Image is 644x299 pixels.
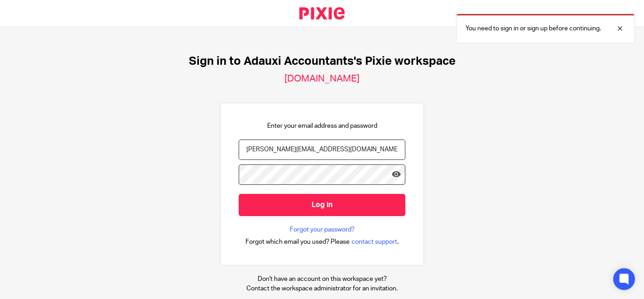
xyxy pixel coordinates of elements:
[245,236,399,247] div: .
[246,284,398,293] p: Contact the workspace administrator for an invitation.
[387,169,398,180] keeper-lock: Open Keeper Popup
[267,121,377,130] p: Enter your email address and password
[466,24,601,33] p: You need to sign in or sign up before continuing.
[290,225,355,234] a: Forgot your password?
[239,140,405,160] input: name@example.com
[245,237,350,246] span: Forgot which email you used? Please
[189,54,456,68] h1: Sign in to Adauxi Accountants's Pixie workspace
[351,237,397,246] span: contact support
[239,194,405,216] input: Log in
[284,73,360,85] h2: [DOMAIN_NAME]
[246,275,398,284] p: Don't have an account on this workspace yet?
